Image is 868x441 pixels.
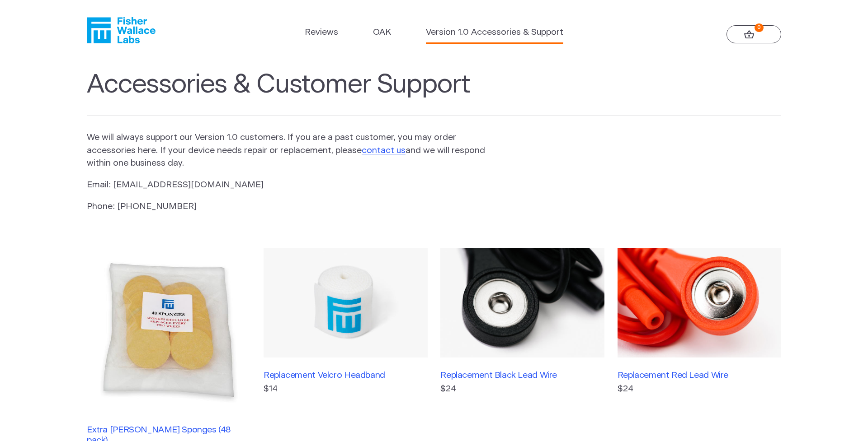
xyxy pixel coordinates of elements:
[87,70,781,116] h1: Accessories & Customer Support
[87,248,250,412] img: Extra Fisher Wallace Sponges (48 pack)
[264,383,427,396] p: $14
[618,370,781,381] h3: Replacement Red Lead Wire
[264,248,427,357] img: Replacement Velcro Headband
[755,23,763,32] strong: 0
[373,26,391,39] a: OAK
[726,25,781,43] a: 0
[87,131,486,170] p: We will always support our Version 1.0 customers. If you are a past customer, you may order acces...
[305,26,338,39] a: Reviews
[87,200,486,214] p: Phone: [PHONE_NUMBER]
[618,383,781,396] p: $24
[87,179,486,192] p: Email: [EMAIL_ADDRESS][DOMAIN_NAME]
[87,17,156,43] a: Fisher Wallace
[362,146,406,155] a: contact us
[440,383,604,396] p: $24
[618,248,781,357] img: Replacement Red Lead Wire
[426,26,563,39] a: Version 1.0 Accessories & Support
[264,370,427,381] h3: Replacement Velcro Headband
[440,370,604,381] h3: Replacement Black Lead Wire
[440,248,604,357] img: Replacement Black Lead Wire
